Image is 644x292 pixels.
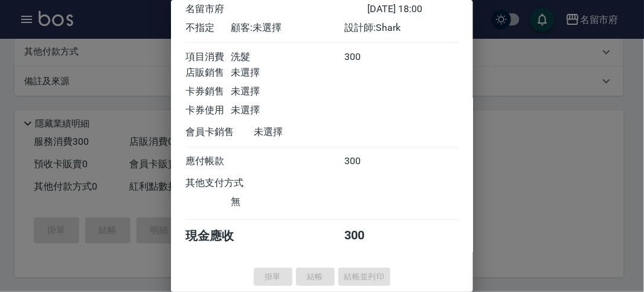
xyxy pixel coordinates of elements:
div: 無 [231,196,344,208]
div: 300 [345,155,390,168]
div: 300 [345,228,390,244]
div: 洗髮 [231,51,344,64]
div: 未選擇 [231,104,344,117]
div: 其他支付方式 [185,177,277,190]
div: 應付帳款 [185,155,231,168]
div: 卡券使用 [185,104,231,117]
div: 未選擇 [231,85,344,98]
div: 設計師: Shark [345,22,459,35]
div: 店販銷售 [185,67,231,79]
div: 未選擇 [231,67,344,79]
div: 不指定 [185,22,231,35]
div: 顧客: 未選擇 [231,22,344,35]
div: 300 [345,51,390,64]
div: 未選擇 [254,126,367,139]
div: 名留市府 [185,3,367,16]
div: 項目消費 [185,51,231,64]
div: 卡券銷售 [185,85,231,98]
div: 現金應收 [185,228,254,244]
div: [DATE] 18:00 [367,3,459,16]
div: 會員卡銷售 [185,126,254,139]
